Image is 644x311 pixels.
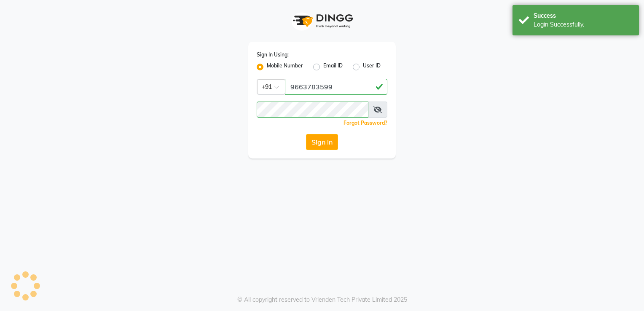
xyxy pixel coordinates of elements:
a: Forgot Password? [343,120,387,126]
input: Username [285,79,387,95]
label: Email ID [323,62,343,72]
button: Sign In [306,134,338,150]
label: User ID [363,62,381,72]
label: Mobile Number [267,62,303,72]
img: logo1.svg [288,8,356,33]
input: Username [257,102,368,118]
div: Success [534,11,633,20]
label: Sign In Using: [257,51,289,59]
div: Login Successfully. [534,20,633,29]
